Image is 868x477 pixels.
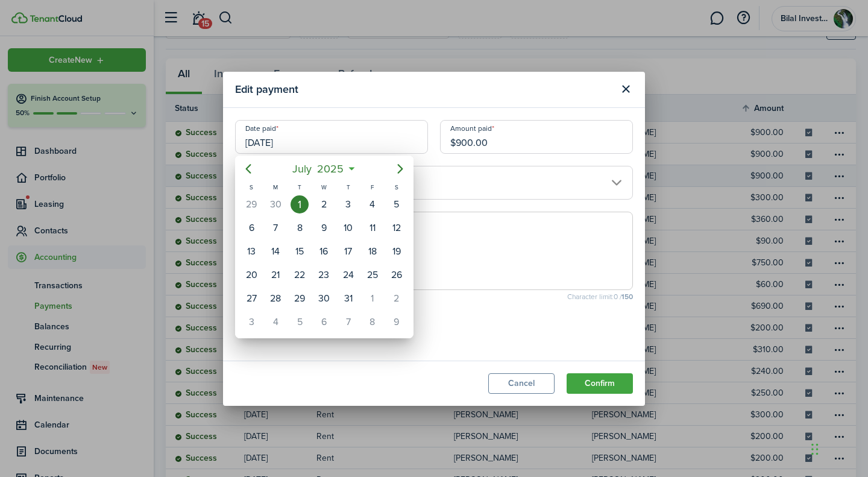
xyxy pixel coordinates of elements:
[360,182,385,192] div: F
[242,242,260,261] div: Sunday, July 13, 2025
[388,157,412,181] mbsc-button: Next page
[339,242,357,261] div: Thursday, July 17, 2025
[388,242,406,261] div: Saturday, July 19, 2025
[363,266,382,284] div: Friday, July 25, 2025
[266,242,285,261] div: Monday, July 14, 2025
[339,195,357,213] div: Thursday, July 3, 2025
[315,289,333,308] div: Wednesday, July 30, 2025
[290,158,315,180] span: July
[388,219,406,237] div: Saturday, July 12, 2025
[388,289,406,308] div: Saturday, August 2, 2025
[363,289,382,308] div: Friday, August 1, 2025
[291,219,309,237] div: Tuesday, July 8, 2025
[315,313,333,331] div: Wednesday, August 6, 2025
[266,266,285,284] div: Monday, July 21, 2025
[315,242,333,261] div: Wednesday, July 16, 2025
[291,195,309,213] div: Tuesday, July 1, 2025
[363,219,382,237] div: Friday, July 11, 2025
[291,289,309,308] div: Tuesday, July 29, 2025
[266,195,285,213] div: Monday, June 30, 2025
[288,182,312,192] div: T
[388,313,406,331] div: Saturday, August 9, 2025
[385,182,409,192] div: S
[315,158,347,180] span: 2025
[339,289,357,308] div: Thursday, July 31, 2025
[339,219,357,237] div: Thursday, July 10, 2025
[336,182,360,192] div: T
[363,313,382,331] div: Friday, August 8, 2025
[242,289,260,308] div: Sunday, July 27, 2025
[242,219,260,237] div: Sunday, July 6, 2025
[266,219,285,237] div: Monday, July 7, 2025
[285,158,351,180] mbsc-button: July2025
[263,182,288,192] div: M
[291,313,309,331] div: Tuesday, August 5, 2025
[242,266,260,284] div: Sunday, July 20, 2025
[363,242,382,261] div: Friday, July 18, 2025
[242,313,260,331] div: Sunday, August 3, 2025
[291,266,309,284] div: Tuesday, July 22, 2025
[315,266,333,284] div: Wednesday, July 23, 2025
[363,195,382,213] div: Friday, July 4, 2025
[388,195,406,213] div: Saturday, July 5, 2025
[339,313,357,331] div: Thursday, August 7, 2025
[236,157,260,181] mbsc-button: Previous page
[266,289,285,308] div: Monday, July 28, 2025
[339,266,357,284] div: Thursday, July 24, 2025
[266,313,285,331] div: Monday, August 4, 2025
[242,195,260,213] div: Sunday, June 29, 2025
[388,266,406,284] div: Saturday, July 26, 2025
[239,182,263,192] div: S
[315,219,333,237] div: Wednesday, July 9, 2025
[291,242,309,261] div: Tuesday, July 15, 2025
[312,182,336,192] div: W
[315,195,333,213] div: Wednesday, July 2, 2025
